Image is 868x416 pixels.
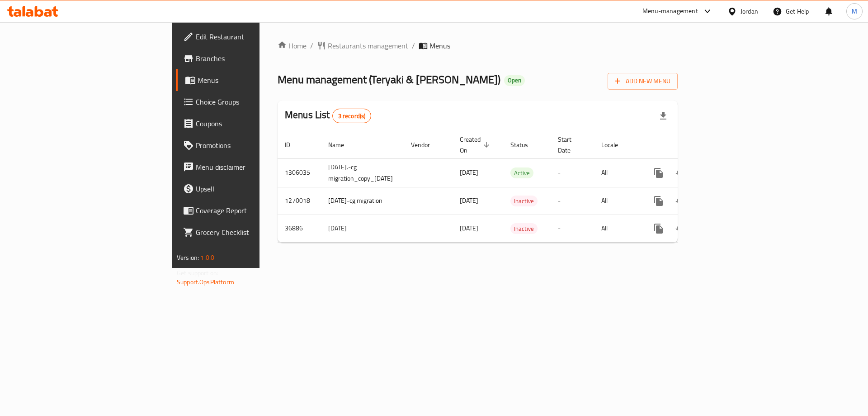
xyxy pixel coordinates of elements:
span: Add New Menu [615,76,670,87]
td: [DATE] [321,215,404,242]
table: enhanced table [278,131,742,243]
a: Choice Groups [176,91,317,113]
div: Inactive [510,223,538,234]
span: Active [510,168,533,178]
div: Total records count [332,109,372,123]
span: Choice Groups [196,96,310,107]
span: Created On [460,134,492,156]
nav: breadcrumb [278,40,678,51]
td: All [594,187,641,215]
span: Menu management ( Teryaki & [PERSON_NAME] ) [278,69,500,90]
span: Name [328,139,356,150]
span: [DATE] [460,167,478,178]
li: / [412,40,415,51]
h2: Menus List [285,108,371,123]
span: Inactive [510,196,538,206]
span: Start Date [558,134,583,156]
button: more [648,190,670,212]
span: Locale [601,139,630,150]
span: Edit Restaurant [196,31,310,42]
span: ID [285,139,302,150]
div: Jordan [741,6,758,16]
span: Grocery Checklist [196,227,310,238]
a: Support.OpsPlatform [177,276,234,288]
td: [DATE]-cg migration [321,187,404,215]
span: Upsell [196,183,310,194]
button: Change Status [670,162,691,184]
span: Menus [198,75,310,86]
span: Vendor [411,139,442,150]
span: Open [504,77,525,84]
a: Restaurants management [317,40,408,51]
a: Coverage Report [176,200,317,221]
a: Branches [176,48,317,69]
a: Upsell [176,178,317,200]
a: Grocery Checklist [176,221,317,243]
span: [DATE] [460,222,478,234]
div: Export file [652,105,674,127]
td: - [551,187,594,215]
span: Menus [429,40,450,51]
span: 3 record(s) [333,112,371,120]
button: Change Status [670,190,691,212]
span: [DATE] [460,195,478,206]
span: Coupons [196,118,310,129]
th: Actions [641,131,742,159]
span: Status [510,139,540,150]
td: - [551,215,594,242]
div: Open [504,75,525,86]
a: Promotions [176,134,317,156]
td: All [594,215,641,242]
div: Menu-management [642,6,698,17]
button: more [648,218,670,239]
span: Version: [177,252,199,263]
span: Restaurants management [328,40,408,51]
a: Coupons [176,113,317,134]
span: Branches [196,53,310,64]
span: Promotions [196,140,310,151]
span: Inactive [510,224,538,234]
span: 1.0.0 [200,252,214,263]
span: Menu disclaimer [196,162,310,172]
button: Add New Menu [608,73,678,90]
a: Menus [176,69,317,91]
span: Get support on: [177,267,218,279]
span: M [852,6,857,16]
button: Change Status [670,218,691,239]
td: - [551,158,594,187]
button: more [648,162,670,184]
span: Coverage Report [196,205,310,216]
td: [DATE].-cg migration_copy_[DATE] [321,158,404,187]
a: Menu disclaimer [176,156,317,178]
td: All [594,158,641,187]
a: Edit Restaurant [176,26,317,48]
